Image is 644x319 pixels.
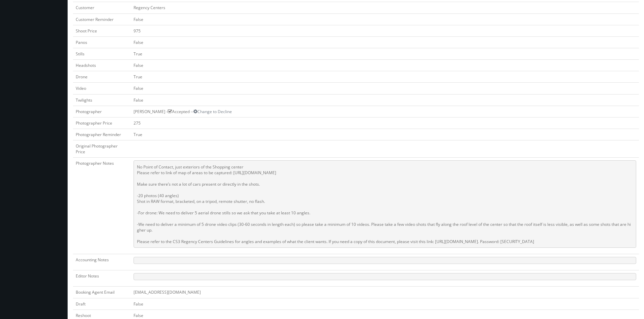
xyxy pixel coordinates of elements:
[131,83,639,94] td: False
[131,48,639,59] td: True
[73,140,131,158] td: Original Photographer Price
[73,270,131,287] td: Editor Notes
[73,94,131,106] td: Twilights
[131,287,639,298] td: [EMAIL_ADDRESS][DOMAIN_NAME]
[73,25,131,36] td: Shoot Price
[73,129,131,140] td: Photographer Reminder
[193,109,232,114] a: Change to Decline
[73,158,131,254] td: Photographer Notes
[131,60,639,71] td: False
[131,117,639,129] td: 275
[73,48,131,59] td: Stills
[73,36,131,48] td: Panos
[131,14,639,25] td: False
[73,83,131,94] td: Video
[131,2,639,14] td: Regency Centers
[73,106,131,117] td: Photographer
[131,36,639,48] td: False
[131,298,639,310] td: False
[73,14,131,25] td: Customer Reminder
[131,129,639,140] td: True
[73,117,131,129] td: Photographer Price
[73,287,131,298] td: Booking Agent Email
[131,94,639,106] td: False
[73,298,131,310] td: Draft
[131,71,639,83] td: True
[73,71,131,83] td: Drone
[73,254,131,270] td: Accounting Notes
[73,2,131,14] td: Customer
[134,160,636,248] pre: No Point of Contact, just exteriors of the Shopping center Please refer to link of map of areas t...
[73,60,131,71] td: Headshots
[131,106,639,117] td: [PERSON_NAME] - Accepted --
[131,25,639,36] td: 975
